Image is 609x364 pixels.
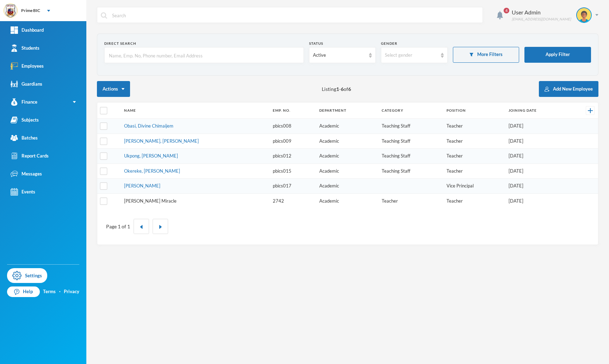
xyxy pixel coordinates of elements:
td: Teaching Staff [378,164,443,179]
div: Active [313,52,365,59]
div: Page 1 of 1 [106,223,130,230]
td: Teaching Staff [378,134,443,149]
div: · [59,288,61,295]
img: + [588,108,593,113]
span: Listing - of [322,85,351,93]
td: Academic [316,134,378,149]
td: [DATE] [505,179,569,194]
div: Dashboard [11,26,44,34]
button: Add New Employee [539,81,598,97]
div: Finance [11,98,37,106]
td: Teacher [443,193,505,208]
th: Position [443,103,505,119]
td: pbics012 [269,149,316,164]
td: Teacher [443,149,505,164]
td: pbics008 [269,119,316,134]
td: pbics009 [269,134,316,149]
b: 1 [336,86,339,92]
td: [DATE] [505,119,569,134]
th: Joining Date [505,103,569,119]
div: Select gender [385,52,437,59]
div: Events [11,188,35,196]
td: Academic [316,193,378,208]
div: Batches [11,134,38,142]
b: 6 [348,86,351,92]
th: Name [121,103,269,119]
td: Vice Principal [443,179,505,194]
div: Messages [11,170,42,178]
td: Teaching Staff [378,119,443,134]
a: Settings [7,268,47,283]
div: Employees [11,62,44,70]
div: Gender [381,41,448,46]
div: Direct Search [104,41,304,46]
img: logo [4,4,18,18]
span: 4 [504,8,509,13]
div: Students [11,44,39,52]
img: STUDENT [577,8,591,22]
td: [DATE] [505,149,569,164]
button: Apply Filter [524,47,591,63]
img: search [101,12,107,19]
th: Emp. No. [269,103,316,119]
input: Name, Emp. No, Phone number, Email Address [108,48,300,63]
td: Academic [316,164,378,179]
a: [PERSON_NAME] [124,183,160,189]
div: Subjects [11,116,39,124]
td: Teacher [443,134,505,149]
a: Obasi, Divine Chimaijem [124,123,173,129]
td: Teacher [443,164,505,179]
a: [PERSON_NAME] Miracle [124,198,177,204]
button: More Filters [453,47,519,63]
td: [DATE] [505,164,569,179]
div: [EMAIL_ADDRESS][DOMAIN_NAME] [512,17,571,22]
div: Prime BIC [21,7,40,14]
th: Category [378,103,443,119]
a: Terms [43,288,56,295]
td: Teacher [443,119,505,134]
th: Department [316,103,378,119]
td: Academic [316,119,378,134]
td: [DATE] [505,193,569,208]
td: Academic [316,149,378,164]
td: Academic [316,179,378,194]
a: Help [7,286,40,297]
div: User Admin [512,8,571,17]
td: [DATE] [505,134,569,149]
a: Privacy [64,288,79,295]
a: Ukpong, [PERSON_NAME] [124,153,178,159]
input: Search [111,7,479,23]
div: Report Cards [11,152,49,160]
td: Teaching Staff [378,149,443,164]
td: pbics015 [269,164,316,179]
td: 2742 [269,193,316,208]
div: Status [309,41,376,46]
b: 6 [341,86,344,92]
button: Actions [97,81,130,97]
a: Okereke, [PERSON_NAME] [124,168,180,174]
td: Teacher [378,193,443,208]
div: Guardians [11,80,42,88]
a: [PERSON_NAME], [PERSON_NAME] [124,138,199,144]
td: pbics017 [269,179,316,194]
